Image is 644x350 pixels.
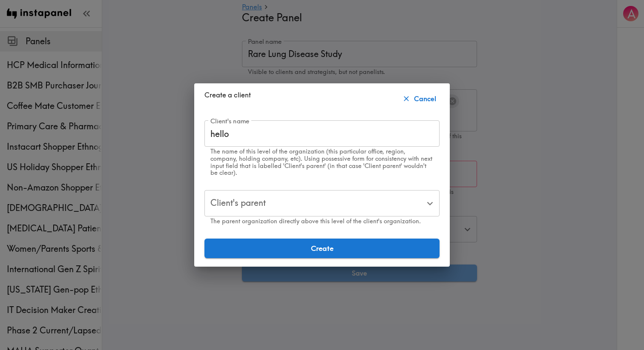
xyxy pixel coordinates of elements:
span: The name of this level of the organization (this particular office, region, company, holding comp... [210,148,432,176]
div: Create a client [204,90,440,107]
label: Client's name [210,117,250,126]
span: The parent organization directly above this level of the client's organization. [210,217,421,225]
button: Create [204,239,440,258]
button: Open [423,197,437,210]
button: Cancel [400,90,440,107]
